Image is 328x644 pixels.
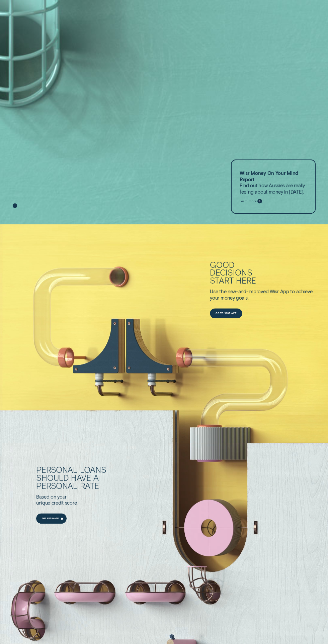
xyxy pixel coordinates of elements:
[221,295,235,301] div: money
[228,288,268,294] div: new-and-improved
[57,494,67,500] div: your
[52,500,64,506] div: credit
[240,199,256,203] span: Learn more
[280,288,289,294] div: App
[71,474,91,482] div: have
[210,261,235,269] div: Good
[296,288,312,294] div: achieve
[210,308,242,319] a: Go to Wisr App
[290,288,295,294] div: to
[36,513,67,524] a: Get Estimate
[236,295,248,301] div: goals.
[93,474,99,482] div: a
[36,500,50,506] div: unique
[210,269,252,277] div: decisions
[36,482,78,490] div: personal
[36,494,50,500] div: Based
[80,482,99,490] div: rate
[210,288,218,294] div: Use
[51,494,56,500] div: on
[240,170,307,195] p: Find out how Aussies are really feeling about money in [DATE].
[240,170,298,182] strong: Wisr Money On Your Mind Report
[65,500,78,506] div: score.
[236,277,256,285] div: here
[219,288,226,294] div: the
[36,466,78,474] div: Personal
[270,288,279,294] div: Wisr
[231,159,315,214] a: Wisr Money On Your Mind ReportFind out how Aussies are really feeling about money in [DATE].Learn...
[210,295,219,301] div: your
[80,466,106,474] div: Loans
[36,474,69,482] div: should
[210,277,234,285] div: start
